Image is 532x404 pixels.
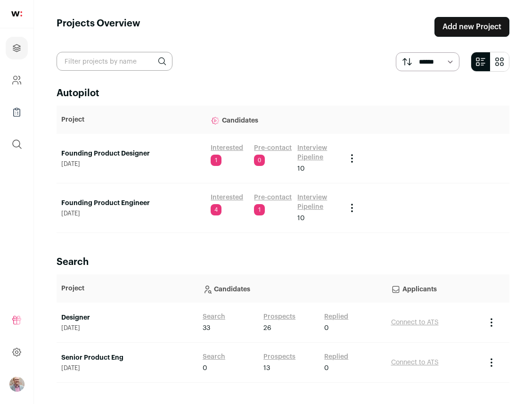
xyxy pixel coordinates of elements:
[203,352,225,362] a: Search
[297,193,337,212] a: Interview Pipeline
[211,110,337,129] p: Candidates
[6,101,28,124] a: Company Lists
[254,193,292,202] a: Pre-contact
[254,155,265,166] span: 0
[61,324,193,332] span: [DATE]
[391,359,439,366] a: Connect to ATS
[211,143,243,153] a: Interested
[211,204,221,215] span: 4
[61,149,201,158] a: Founding Product Designer
[61,160,201,168] span: [DATE]
[61,353,193,363] a: Senior Product Eng
[263,363,270,373] span: 13
[263,352,295,362] a: Prospects
[61,115,201,124] p: Project
[263,323,271,333] span: 26
[434,17,509,37] a: Add new Project
[324,312,348,322] a: Replied
[203,312,225,322] a: Search
[57,87,509,100] h2: Autopilot
[254,143,292,153] a: Pre-contact
[203,279,382,298] p: Candidates
[6,37,28,59] a: Projects
[211,193,243,202] a: Interested
[324,323,329,333] span: 0
[297,164,305,173] span: 10
[61,210,201,217] span: [DATE]
[297,143,337,162] a: Interview Pipeline
[203,363,207,373] span: 0
[346,153,358,164] button: Project Actions
[57,17,140,37] h1: Projects Overview
[11,11,22,16] img: wellfound-shorthand-0d5821cbd27db2630d0214b213865d53afaa358527fdda9d0ea32b1df1b89c2c.svg
[324,352,348,362] a: Replied
[324,363,329,373] span: 0
[6,69,28,91] a: Company and ATS Settings
[297,214,305,223] span: 10
[57,256,509,269] h2: Search
[263,312,295,322] a: Prospects
[61,313,193,322] a: Designer
[61,364,193,372] span: [DATE]
[9,377,25,392] img: 190284-medium_jpg
[9,377,25,392] button: Open dropdown
[57,52,172,71] input: Filter projects by name
[486,317,497,328] button: Project Actions
[346,202,358,214] button: Project Actions
[61,284,193,293] p: Project
[61,198,201,208] a: Founding Product Engineer
[391,279,476,298] p: Applicants
[391,319,439,326] a: Connect to ATS
[211,155,221,166] span: 1
[254,204,265,215] span: 1
[203,323,210,333] span: 33
[486,357,497,368] button: Project Actions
